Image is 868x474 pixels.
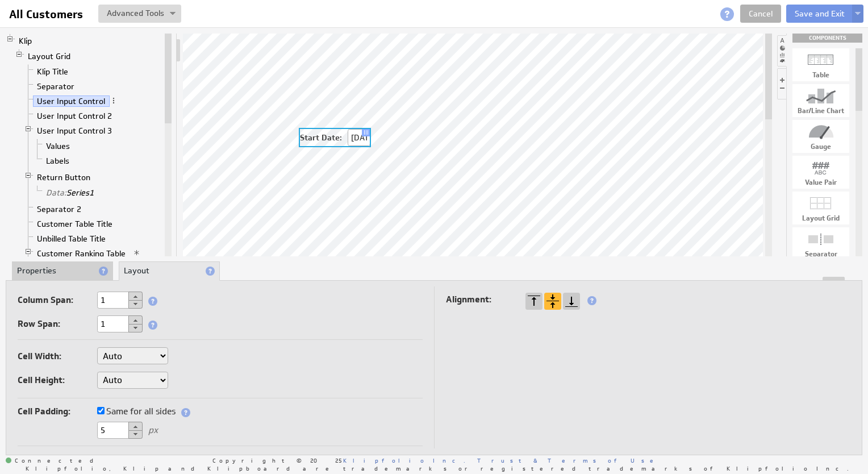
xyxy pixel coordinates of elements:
[33,233,110,244] a: Unbilled Table Title
[792,107,849,114] div: Bar/Line Chart
[18,348,97,364] label: Cell Width:
[477,456,661,464] a: Trust & Terms of Use
[33,125,116,136] a: User Input Control 3
[792,179,849,186] div: Value Pair
[33,172,95,183] a: Return Button
[18,372,97,388] label: Cell Height:
[24,51,75,62] a: Layout Grid
[792,215,849,222] div: Layout Grid
[97,407,105,414] input: Same for all sides
[6,458,100,464] span: Connected: ID: dpnc-21 Online: true
[133,249,141,257] span: View applied actions
[42,140,74,152] a: Values
[33,248,130,259] a: Customer Ranking Table
[170,12,176,16] img: button-savedrop.png
[855,12,861,16] img: button-savedrop.png
[777,68,786,99] li: Hide or show the component controls palette
[792,34,862,43] div: Drag & drop components onto the workspace
[18,292,97,308] label: Column Span:
[12,261,113,281] li: Properties
[42,155,74,167] a: Labels
[33,66,73,77] a: Klip Title
[33,81,79,92] a: Separator
[42,187,98,198] a: Data: Series1
[300,132,342,143] span: Start Date:
[110,97,118,105] span: More actions
[792,143,849,150] div: Gauge
[786,5,853,23] button: Save and Exit
[97,404,176,419] label: Same for all sides
[26,465,849,471] span: Klipfolio, Klip and Klipboard are trademarks or registered trademarks of Klipfolio Inc.
[46,188,66,198] span: Data:
[33,218,117,230] a: Customer Table Title
[446,292,525,307] label: Alignment:
[343,456,465,464] a: Klipfolio Inc.
[33,95,110,107] a: User Input Control
[212,458,465,463] span: Copyright © 2025
[18,316,97,332] label: Row Span:
[5,5,91,24] input: All Customers
[777,35,787,66] li: Hide or show the component palette
[33,110,116,122] a: User Input Control 2
[33,203,86,215] a: Separator 2
[15,35,36,47] a: Klip
[18,404,97,419] label: Cell Padding:
[792,251,849,257] div: Separator
[740,5,781,23] a: Cancel
[148,426,158,434] label: px
[119,261,220,281] li: Layout
[792,72,849,78] div: Table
